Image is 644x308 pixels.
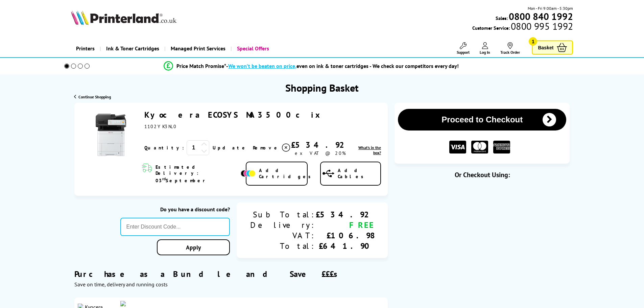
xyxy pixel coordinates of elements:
[259,167,314,180] span: Add Cartridges
[457,42,470,55] a: Support
[120,206,230,213] div: Do you have a discount code?
[457,50,470,55] span: Support
[250,230,316,241] div: VAT:
[358,145,381,155] span: What's in the box?
[508,13,573,20] a: 0800 840 1992
[86,110,136,160] img: Kyocera ECOSYS MA3500cix
[162,176,166,181] sup: rd
[226,63,459,69] div: - even on ink & toner cartridges - We check our competitors every day!
[350,145,381,155] a: lnk_inthebox
[250,209,316,220] div: Sub Total:
[529,37,537,46] span: 1
[493,141,510,154] img: American Express
[74,281,388,288] div: Save on time, delivery and running costs
[100,40,164,57] a: Ink & Toner Cartridges
[316,209,374,220] div: £534.92
[106,40,159,57] span: Ink & Toner Cartridges
[480,42,490,55] a: Log In
[285,81,359,94] h1: Shopping Basket
[157,239,230,255] a: Apply
[472,23,573,31] span: Customer Service:
[395,170,570,179] div: Or Checkout Using:
[500,42,520,55] a: Track Order
[144,123,177,129] span: 1102YK3NL0
[398,109,566,131] button: Proceed to Checkout
[74,94,111,99] a: Continue Shopping
[253,145,280,151] span: Remove
[496,15,508,21] span: Sales:
[176,63,226,69] span: Price Match Promise*
[71,40,100,57] a: Printers
[471,141,488,154] img: MASTER CARD
[78,94,111,99] span: Continue Shopping
[71,10,176,25] img: Printerland Logo
[509,10,573,23] b: 0800 840 1992
[510,23,573,29] span: 0800 995 1992
[449,141,466,154] img: VISA
[231,40,274,57] a: Special Offers
[538,43,553,52] span: Basket
[213,145,247,151] a: Update
[71,10,199,26] a: Printerland Logo
[316,230,374,241] div: £106.98
[74,259,388,288] div: Purchase as a Bundle and Save £££s
[241,170,256,177] img: Add Cartridges
[480,50,490,55] span: Log In
[144,110,324,120] a: Kyocera ECOSYS MA3500cix
[228,63,296,69] span: We won’t be beaten on price,
[250,241,316,251] div: Total:
[532,40,573,55] a: Basket 1
[338,167,380,180] span: Add Cables
[295,150,346,156] span: ex VAT @ 20%
[291,140,350,150] div: £534.92
[316,220,374,230] div: FREE
[55,60,568,72] li: modal_Promise
[120,218,230,236] input: Enter Discount Code...
[253,143,291,153] a: Delete item from your basket
[164,40,231,57] a: Managed Print Services
[316,241,374,251] div: £641.90
[144,145,184,151] span: Quantity:
[156,164,239,184] span: Estimated Delivery: 03 September
[250,220,316,230] div: Delivery:
[528,5,573,11] span: Mon - Fri 9:00am - 5:30pm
